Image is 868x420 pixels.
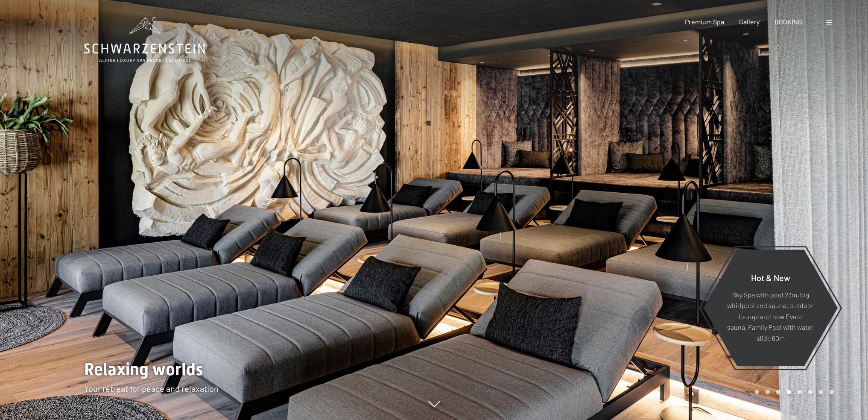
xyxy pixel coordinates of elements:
div: Carousel Page 4 (Current Slide) [786,390,791,394]
a: Premium Spa [684,18,724,26]
a: Gallery [739,18,760,26]
div: Carousel Page 1 [754,390,759,394]
div: Carousel Pagination [751,390,834,394]
div: Carousel Page 8 [829,390,834,394]
div: Carousel Page 3 [776,390,780,394]
p: Sky Spa with pool 23m, big whirlpool and sauna, outdoor lounge and new Event sauna, Family Pool w... [724,289,817,344]
a: BOOKING [774,18,802,26]
div: Carousel Page 6 [808,390,812,394]
div: Carousel Page 5 [797,390,802,394]
span: Hot & New [751,272,790,282]
div: Carousel Page 7 [818,390,823,394]
div: Carousel Page 2 [765,390,770,394]
a: Hot & New Sky Spa with pool 23m, big whirlpool and sauna, outdoor lounge and new Event sauna, Fam... [703,249,838,367]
